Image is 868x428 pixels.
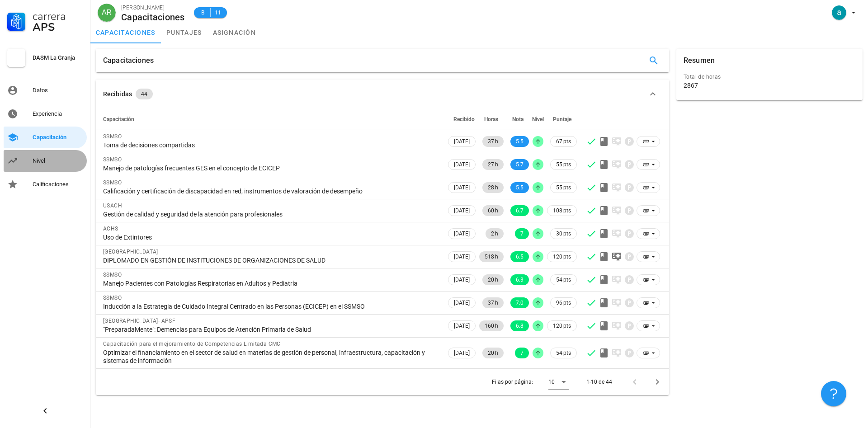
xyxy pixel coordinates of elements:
[103,202,122,209] span: USACH
[103,302,439,310] div: Inducción a la Estrategia de Cuidado Integral Centrado en las Personas (ECICEP) en el SSMSO
[4,103,87,125] a: Experiencia
[103,210,439,218] div: Gestión de calidad y seguridad de la atención para profesionales
[556,298,571,307] span: 96 pts
[33,87,83,94] div: Datos
[103,295,122,301] span: SSMSO
[103,49,154,72] div: Capacitaciones
[214,8,222,17] span: 11
[553,116,571,122] span: Puntaje
[454,252,470,262] span: [DATE]
[102,4,112,22] span: AR
[33,134,83,141] div: Capacitación
[33,110,83,118] div: Experiencia
[103,279,439,287] div: Manejo Pacientes con Patologías Respiratorias en Adultos y Pediatría
[649,374,665,390] button: Página siguiente
[556,229,571,238] span: 30 pts
[103,156,122,163] span: SSMSO
[96,80,669,108] button: Recibidas 44
[4,150,87,172] a: Nivel
[121,12,185,22] div: Capacitaciones
[556,160,571,169] span: 55 pts
[454,160,470,169] span: [DATE]
[532,116,544,122] span: Nivel
[141,89,147,99] span: 44
[161,22,208,43] a: puntajes
[103,116,134,122] span: Capacitación
[454,136,470,146] span: [DATE]
[488,182,498,193] span: 28 h
[103,348,439,365] div: Optimizar el financiamiento en el sector de salud en materias de gestión de personal, infraestruc...
[488,348,498,358] span: 20 h
[4,80,87,101] a: Datos
[98,4,116,22] div: avatar
[33,181,83,188] div: Calificaciones
[832,5,846,20] div: avatar
[553,206,571,215] span: 108 pts
[516,251,524,262] span: 6.5
[553,252,571,261] span: 120 pts
[208,22,262,43] a: asignación
[121,3,185,12] div: [PERSON_NAME]
[488,297,498,308] span: 37 h
[454,321,470,331] span: [DATE]
[454,229,470,239] span: [DATE]
[548,375,569,389] div: 10Filas por página:
[33,54,83,61] div: DASM La Granja
[454,348,470,358] span: [DATE]
[103,325,439,334] div: "PreparadaMente": Demencias para Equipos de Atención Primaria de Salud
[520,228,524,239] span: 7
[103,187,439,195] div: Calificación y certificación de discapacidad en red, instrumentos de valoración de desempeño
[553,321,571,330] span: 120 pts
[684,49,715,72] div: Resumen
[103,141,439,149] div: Toma de decisiones compartidas
[485,320,498,331] span: 160 h
[454,206,470,216] span: [DATE]
[4,127,87,148] a: Capacitación
[505,108,531,130] th: Nota
[477,108,505,130] th: Horas
[96,108,446,130] th: Capacitación
[33,22,83,33] div: APS
[516,205,524,216] span: 6.7
[516,297,524,308] span: 7.0
[516,136,524,147] span: 5.5
[531,108,545,130] th: Nivel
[488,274,498,285] span: 20 h
[516,320,524,331] span: 6.8
[103,318,175,324] span: [GEOGRAPHIC_DATA]- APSF
[103,272,122,278] span: SSMSO
[556,275,571,284] span: 54 pts
[484,116,498,122] span: Horas
[103,164,439,172] div: Manejo de patologías frecuentes GES en el concepto de ECICEP
[586,378,612,386] div: 1-10 de 44
[103,249,158,255] span: [GEOGRAPHIC_DATA]
[516,182,524,193] span: 5.5
[199,8,207,17] span: B
[33,11,83,22] div: Carrera
[516,274,524,285] span: 6.3
[454,298,470,308] span: [DATE]
[33,157,83,165] div: Nivel
[684,81,698,89] div: 2867
[90,22,161,43] a: capacitaciones
[556,137,571,146] span: 67 pts
[103,133,122,140] span: SSMSO
[103,179,122,186] span: SSMSO
[516,159,524,170] span: 5.7
[4,174,87,195] a: Calificaciones
[512,116,524,122] span: Nota
[103,341,281,347] span: Capacitación para el mejoramiento de Competencias Limitada CMC
[520,348,524,358] span: 7
[488,205,498,216] span: 60 h
[684,72,855,81] div: Total de horas
[488,159,498,170] span: 27 h
[453,116,475,122] span: Recibido
[491,228,498,239] span: 2 h
[556,348,571,357] span: 54 pts
[103,226,118,232] span: ACHS
[485,251,498,262] span: 518 h
[454,183,470,193] span: [DATE]
[103,233,439,241] div: Uso de Extintores
[548,378,555,386] div: 10
[492,369,569,395] div: Filas por página:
